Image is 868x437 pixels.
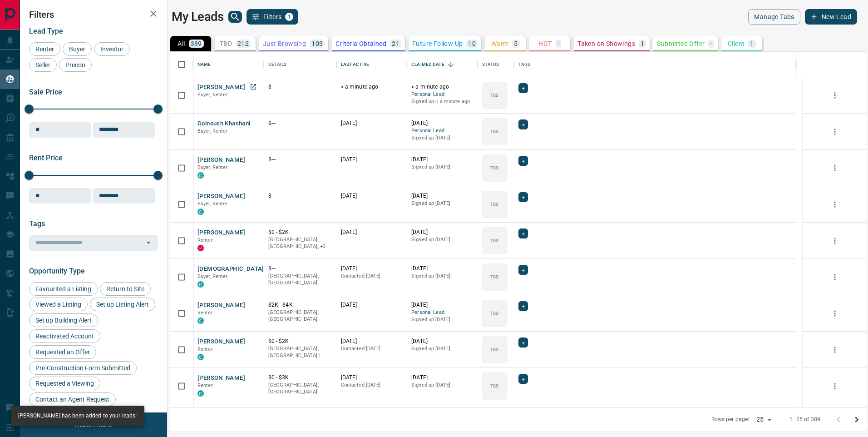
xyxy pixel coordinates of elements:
div: + [518,228,528,238]
p: $--- [268,265,332,273]
p: 1 [750,40,754,47]
p: 103 [311,40,323,47]
span: + [522,302,525,311]
div: condos.ca [197,172,204,179]
div: Pre-Construction Form Submitted [29,361,137,375]
p: TBD [490,92,499,99]
span: + [522,84,525,93]
span: Renter [197,382,213,388]
span: Rent Price [29,154,63,162]
div: + [518,374,528,384]
div: + [518,338,528,348]
div: Last Active [336,52,407,77]
p: TBD [490,237,499,244]
p: Future Follow Up [412,40,463,47]
div: + [518,119,528,129]
p: [DATE] [341,301,403,309]
p: Signed up [DATE] [411,164,473,171]
button: more [828,125,842,139]
button: Golnoush Khashani [197,119,250,128]
div: Details [264,52,336,77]
span: Opportunity Type [29,267,85,275]
p: $0 - $2K [268,228,332,236]
span: 1 [286,14,292,20]
p: Signed up [DATE] [411,316,473,323]
span: Reactivated Account [32,333,97,340]
span: Favourited a Listing [32,285,94,293]
p: - [710,40,712,47]
button: search button [228,11,242,23]
p: [DATE] [341,156,403,164]
p: $2K - $4K [268,301,332,309]
div: condos.ca [197,390,204,397]
p: TBD [490,128,499,135]
div: 25 [753,413,774,426]
span: Sale Price [29,88,62,96]
span: Buyer, Renter [197,201,228,207]
p: 1–25 of 389 [789,416,820,423]
div: + [518,192,528,202]
p: < a minute ago [341,83,403,91]
p: North York, Scarborough, Toronto [268,345,332,367]
div: + [518,265,528,275]
p: 212 [237,40,249,47]
span: + [522,265,525,274]
div: [PERSON_NAME] has been added to your leads! [18,408,137,423]
div: condos.ca [197,318,204,324]
span: Viewed a Listing [32,301,84,308]
p: Contacted [DATE] [341,273,403,280]
span: + [522,156,525,165]
p: $0 - $3K [268,374,332,382]
div: Seller [29,58,57,72]
div: + [518,301,528,311]
p: Contacted [DATE] [341,345,403,353]
p: [DATE] [341,265,403,273]
button: [PERSON_NAME] [197,83,245,92]
span: + [522,193,525,202]
p: TBD [490,346,499,353]
p: - [557,40,559,47]
p: 5 [514,40,518,47]
p: [GEOGRAPHIC_DATA], [GEOGRAPHIC_DATA] [268,382,332,396]
p: [DATE] [411,338,473,345]
p: Signed up [DATE] [411,134,473,142]
p: [DATE] [411,228,473,236]
p: Signed up < a minute ago [411,98,473,105]
div: Claimed Date [407,52,478,77]
div: property.ca [197,245,204,251]
div: Renter [29,42,60,56]
p: $--- [268,156,332,164]
p: TBD [220,40,232,47]
p: Signed up [DATE] [411,236,473,243]
p: [DATE] [411,119,473,127]
span: Personal Lead [411,91,473,99]
span: + [522,229,525,238]
div: Viewed a Listing [29,298,88,311]
p: TBD [490,273,499,280]
button: Go to next page [848,411,866,429]
span: Renter [32,45,57,53]
p: [DATE] [341,192,403,200]
button: more [828,234,842,248]
p: $--- [268,192,332,200]
p: [DATE] [341,374,403,382]
button: more [828,379,842,393]
span: Buyer, Renter [197,273,228,279]
span: Lead Type [29,27,63,35]
p: [DATE] [411,265,473,273]
p: Contacted [DATE] [341,382,403,389]
div: Status [478,52,514,77]
h1: My Leads [172,10,224,24]
button: more [828,343,842,357]
div: Set up Building Alert [29,313,98,327]
p: [DATE] [411,192,473,200]
p: Taken on Showings [577,40,635,47]
p: Signed up [DATE] [411,273,473,280]
div: Name [193,52,264,77]
div: condos.ca [197,354,204,360]
p: < a minute ago [411,83,473,91]
div: + [518,83,528,93]
p: Signed up [DATE] [411,382,473,389]
span: Tags [29,219,45,228]
div: Tags [518,52,531,77]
